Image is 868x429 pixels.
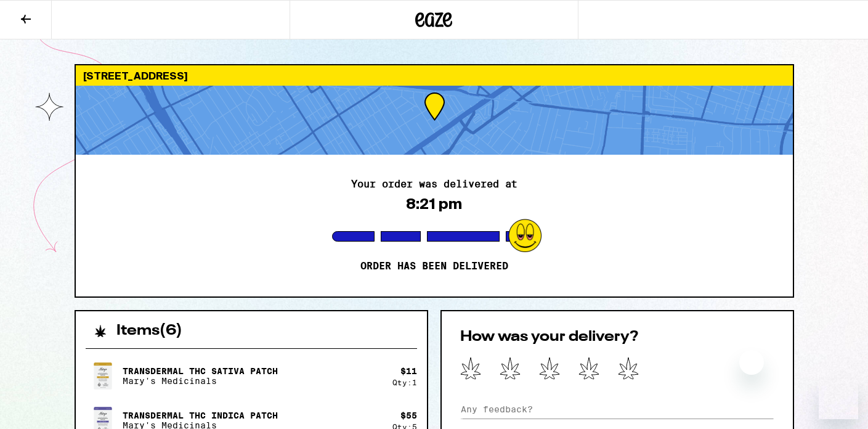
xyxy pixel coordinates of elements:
h2: Items ( 6 ) [116,324,182,338]
div: Qty: 1 [392,378,417,386]
input: Any feedback? [460,400,774,419]
p: Transdermal THC Indica Patch [123,411,278,420]
div: $ 55 [400,411,417,420]
p: Transdermal THC Sativa Patch [123,366,278,376]
iframe: Close message [739,350,764,375]
div: [STREET_ADDRESS] [76,65,793,86]
p: Mary's Medicinals [123,376,278,386]
img: Transdermal THC Sativa Patch [86,359,120,393]
div: $ 11 [400,366,417,376]
h2: How was your delivery? [460,330,774,345]
div: 8:21 pm [406,195,462,213]
p: Order has been delivered [360,260,508,272]
h2: Your order was delivered at [351,179,517,189]
iframe: Button to launch messaging window [819,380,858,419]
